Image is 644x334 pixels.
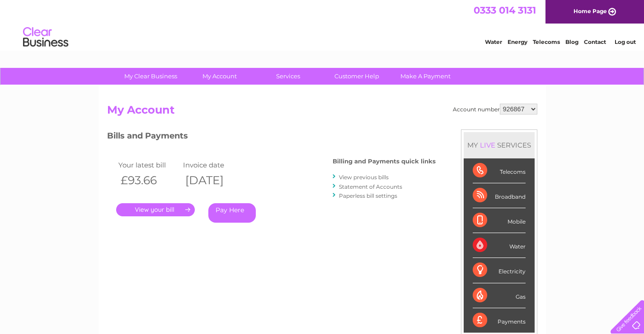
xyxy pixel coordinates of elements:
a: View previous bills [339,174,389,181]
th: [DATE] [181,171,246,190]
a: Energy [508,38,527,45]
a: My Clear Business [113,68,188,85]
a: Customer Help [320,68,394,85]
a: Telecoms [533,38,560,45]
a: 0333 014 3131 [474,5,536,16]
a: Contact [584,38,606,45]
td: Invoice date [181,159,246,171]
th: £93.66 [116,171,181,190]
a: Paperless bill settings [339,192,397,199]
div: Telecoms [473,158,526,183]
td: Your latest bill [116,159,181,171]
div: Payments [473,308,526,333]
a: Blog [565,38,578,45]
div: Water [473,233,526,258]
div: Account number [453,104,537,115]
a: Log out [615,38,636,45]
a: Statement of Accounts [339,183,402,190]
a: Make A Payment [388,68,463,85]
div: Mobile [473,208,526,233]
h3: Bills and Payments [107,129,436,145]
div: Electricity [473,258,526,283]
a: Water [485,38,502,45]
h2: My Account [107,104,537,121]
img: logo.png [23,24,69,51]
h4: Billing and Payments quick links [333,158,436,165]
a: Pay Here [208,203,256,223]
div: MY SERVICES [464,132,535,158]
div: Clear Business is a trading name of Verastar Limited (registered in [GEOGRAPHIC_DATA] No. 3667643... [109,5,536,44]
div: Broadband [473,183,526,208]
div: Gas [473,283,526,308]
div: LIVE [478,141,497,149]
a: . [116,203,195,216]
a: My Account [182,68,257,85]
a: Services [251,68,325,85]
